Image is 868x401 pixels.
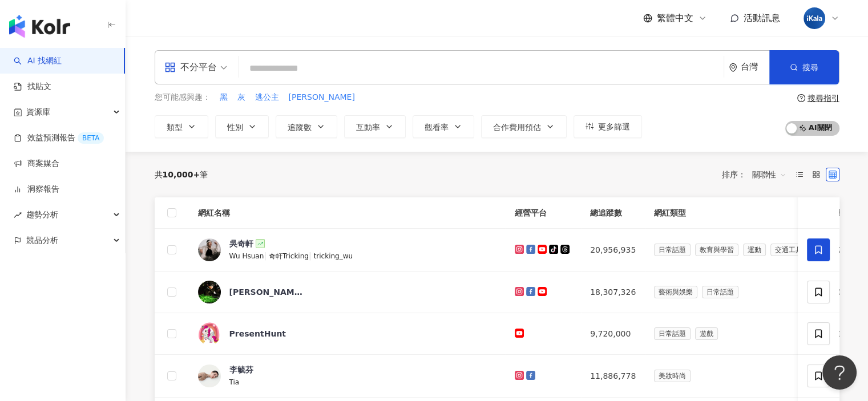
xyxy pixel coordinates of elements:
[155,170,208,179] div: 共 筆
[164,58,217,76] div: 不分平台
[198,281,497,303] a: KOL Avatar[PERSON_NAME] [PERSON_NAME]
[198,364,221,387] img: KOL Avatar
[413,115,474,138] button: 觀看率
[344,115,406,138] button: 互動率
[229,328,286,339] div: PresentHunt
[26,228,58,253] span: 競品分析
[598,122,630,131] span: 更多篩選
[255,92,279,103] span: 逃公主
[198,322,221,345] img: KOL Avatar
[189,197,506,229] th: 網紅名稱
[581,197,645,229] th: 總追蹤數
[654,286,697,298] span: 藝術與娛樂
[26,99,50,125] span: 資源庫
[289,92,355,103] span: [PERSON_NAME]
[314,252,353,260] span: tricking_wu
[743,244,766,256] span: 運動
[198,364,497,388] a: KOL Avatar李毓芬Tia
[26,202,58,228] span: 趨勢分析
[702,286,738,298] span: 日常話題
[14,132,104,144] a: 效益預測報告BETA
[741,62,769,72] div: 台灣
[493,123,541,132] span: 合作費用預估
[581,313,645,355] td: 9,720,000
[752,165,786,184] span: 關聯性
[14,81,51,92] a: 找貼文
[237,91,246,104] button: 灰
[14,211,22,219] span: rise
[155,92,211,103] span: 您可能感興趣：
[229,252,264,260] span: Wu Hsuan
[9,15,70,38] img: logo
[657,12,693,25] span: 繁體中文
[288,123,312,132] span: 追蹤數
[198,238,221,261] img: KOL Avatar
[425,123,449,132] span: 觀看率
[163,170,200,179] span: 10,000+
[229,364,253,375] div: 李毓芬
[581,272,645,313] td: 18,307,326
[654,244,691,256] span: 日常話題
[269,252,309,260] span: 奇軒Tricking
[264,251,269,260] span: |
[729,63,737,72] span: environment
[770,244,807,256] span: 交通工具
[164,62,176,73] span: appstore
[744,13,780,23] span: 活動訊息
[255,91,280,104] button: 逃公主
[654,327,691,340] span: 日常話題
[481,115,567,138] button: 合作費用預估
[288,91,356,104] button: [PERSON_NAME]
[654,370,691,382] span: 美妝時尚
[581,355,645,398] td: 11,886,778
[645,197,821,229] th: 網紅類型
[276,115,337,138] button: 追蹤數
[229,238,253,249] div: 吳奇軒
[802,63,818,72] span: 搜尋
[309,251,314,260] span: |
[695,327,718,340] span: 遊戲
[804,7,825,29] img: cropped-ikala-app-icon-2.png
[167,123,183,132] span: 類型
[797,94,805,102] span: question-circle
[722,165,793,184] div: 排序：
[14,158,59,169] a: 商案媒合
[229,378,240,386] span: Tia
[822,355,857,390] iframe: Help Scout Beacon - Open
[695,244,738,256] span: 教育與學習
[574,115,642,138] button: 更多篩選
[219,91,228,104] button: 黑
[14,184,59,195] a: 洞察報告
[155,115,208,138] button: 類型
[227,123,243,132] span: 性別
[769,50,839,84] button: 搜尋
[14,55,62,67] a: searchAI 找網紅
[356,123,380,132] span: 互動率
[220,92,228,103] span: 黑
[198,281,221,303] img: KOL Avatar
[198,322,497,345] a: KOL AvatarPresentHunt
[581,229,645,272] td: 20,956,935
[215,115,269,138] button: 性別
[506,197,581,229] th: 經營平台
[808,94,839,103] div: 搜尋指引
[198,238,497,262] a: KOL Avatar吳奇軒Wu Hsuan|奇軒Tricking|tricking_wu
[237,92,245,103] span: 灰
[229,286,304,298] div: [PERSON_NAME] [PERSON_NAME]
